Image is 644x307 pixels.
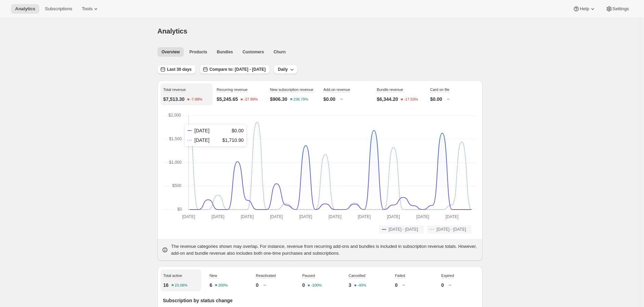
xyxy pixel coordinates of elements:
[209,67,266,72] span: Compare to: [DATE] - [DATE]
[430,88,449,92] span: Card on file
[395,282,398,289] p: 0
[416,214,429,219] text: [DATE]
[256,282,259,289] p: 0
[441,273,454,278] span: Expired
[311,283,322,288] text: -100%
[358,214,371,219] text: [DATE]
[191,97,203,102] text: -7.98%
[177,207,182,212] text: $0
[270,96,287,103] p: $906.30
[302,282,305,289] p: 0
[377,96,398,103] p: $6,344.20
[163,273,182,278] span: Total active
[45,6,72,12] span: Subscriptions
[157,27,187,35] span: Analytics
[580,6,589,12] span: Help
[15,6,35,12] span: Analytics
[78,4,103,14] button: Tools
[427,225,472,233] button: [DATE] - [DATE]
[430,96,442,103] p: $0.00
[82,6,92,12] span: Tools
[387,214,400,219] text: [DATE]
[157,65,196,74] button: Last 30 days
[404,97,418,102] text: -17.53%
[175,283,188,288] text: 23.08%
[189,49,207,55] span: Products
[163,96,184,103] p: $7,513.30
[389,227,418,232] span: [DATE] - [DATE]
[217,88,248,92] span: Recurring revenue
[217,49,233,55] span: Bundles
[323,96,335,103] p: $0.00
[169,160,182,165] text: $1,000
[163,297,477,304] p: Subscription by status change
[437,227,466,232] span: [DATE] - [DATE]
[171,243,478,257] p: The revenue categories shown may overlap. For instance, revenue from recurring add-ons and bundle...
[273,49,285,55] span: Churn
[241,214,254,219] text: [DATE]
[211,214,224,219] text: [DATE]
[293,97,308,102] text: 236.79%
[209,273,217,278] span: New
[217,96,238,103] p: $5,245.65
[162,49,180,55] span: Overview
[243,49,264,55] span: Customers
[602,4,633,14] button: Settings
[274,65,297,74] button: Daily
[163,282,169,289] p: 16
[270,88,313,92] span: New subscription revenue
[11,4,39,14] button: Analytics
[613,6,629,12] span: Settings
[163,88,186,92] span: Total revenue
[209,282,212,289] p: 6
[278,67,288,72] span: Daily
[441,282,444,289] p: 0
[323,88,350,92] span: Add-on revenue
[168,113,181,118] text: $2,000
[569,4,600,14] button: Help
[379,225,424,233] button: [DATE] - [DATE]
[302,273,315,278] span: Paused
[41,4,76,14] button: Subscriptions
[200,65,270,74] button: Compare to: [DATE] - [DATE]
[395,273,405,278] span: Failed
[329,214,342,219] text: [DATE]
[172,183,181,188] text: $500
[167,67,192,72] span: Last 30 days
[169,136,182,141] text: $1,500
[218,283,228,288] text: 200%
[182,214,195,219] text: [DATE]
[446,214,459,219] text: [DATE]
[270,214,283,219] text: [DATE]
[244,97,258,102] text: -27.99%
[357,283,366,288] text: -40%
[349,273,365,278] span: Cancelled
[349,282,351,289] p: 3
[256,273,276,278] span: Reactivated
[299,214,312,219] text: [DATE]
[377,88,403,92] span: Bundle revenue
